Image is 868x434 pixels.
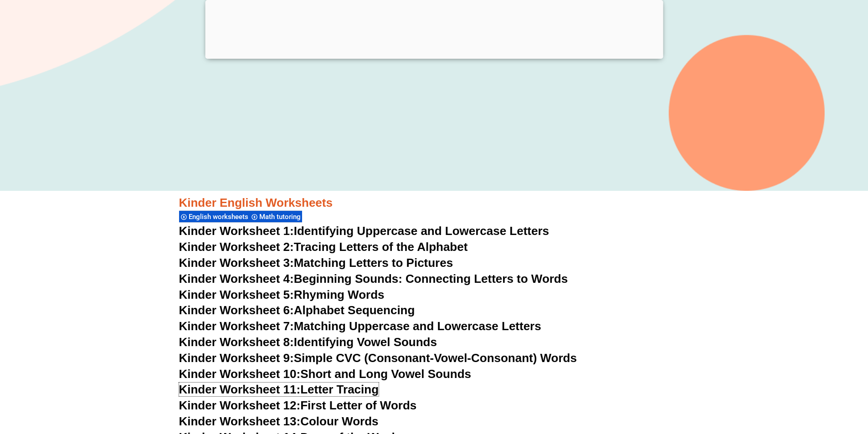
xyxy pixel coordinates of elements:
a: Kinder Worksheet 4:Beginning Sounds: Connecting Letters to Words [179,272,568,286]
span: Kinder Worksheet 6: [179,303,294,317]
a: Kinder Worksheet 6:Alphabet Sequencing [179,303,415,317]
div: Math tutoring [250,210,302,223]
span: Math tutoring [259,213,303,221]
span: Kinder Worksheet 1: [179,224,294,238]
span: Kinder Worksheet 12: [179,398,301,412]
span: Kinder Worksheet 11: [179,383,301,396]
span: Kinder Worksheet 2: [179,240,294,254]
span: Kinder Worksheet 13: [179,414,301,428]
a: Kinder Worksheet 3:Matching Letters to Pictures [179,256,453,270]
a: Kinder Worksheet 11:Letter Tracing [179,383,379,396]
a: Kinder Worksheet 12:First Letter of Words [179,398,417,412]
span: Kinder Worksheet 7: [179,319,294,333]
span: Kinder Worksheet 9: [179,351,294,365]
a: Kinder Worksheet 1:Identifying Uppercase and Lowercase Letters [179,224,550,238]
span: Kinder Worksheet 8: [179,335,294,349]
a: Kinder Worksheet 10:Short and Long Vowel Sounds [179,367,472,381]
span: Kinder Worksheet 10: [179,367,301,381]
div: English worksheets [179,210,250,223]
a: Kinder Worksheet 8:Identifying Vowel Sounds [179,335,437,349]
h3: Kinder English Worksheets [179,195,689,211]
a: Kinder Worksheet 9:Simple CVC (Consonant-Vowel-Consonant) Words [179,351,577,365]
span: Kinder Worksheet 5: [179,288,294,301]
a: Kinder Worksheet 7:Matching Uppercase and Lowercase Letters [179,319,541,333]
span: Kinder Worksheet 4: [179,272,294,286]
span: Kinder Worksheet 3: [179,256,294,270]
a: Kinder Worksheet 13:Colour Words [179,414,379,428]
a: Kinder Worksheet 5:Rhyming Words [179,288,385,301]
a: Kinder Worksheet 2:Tracing Letters of the Alphabet [179,240,468,254]
iframe: Chat Widget [716,331,868,434]
span: English worksheets [189,213,251,221]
